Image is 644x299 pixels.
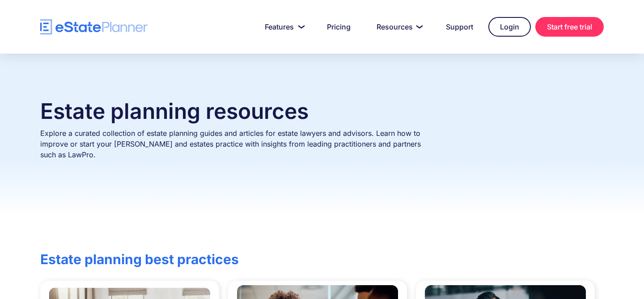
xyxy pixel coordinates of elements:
[435,18,484,36] a: Support
[40,251,294,267] h2: Estate planning best practices
[254,18,312,36] a: Features
[40,128,435,171] p: Explore a curated collection of estate planning guides and articles for estate lawyers and adviso...
[488,17,531,37] a: Login
[535,17,604,37] a: Start free trial
[40,19,148,35] a: home
[316,18,361,36] a: Pricing
[40,98,604,124] h1: Estate planning resources
[366,18,431,36] a: Resources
